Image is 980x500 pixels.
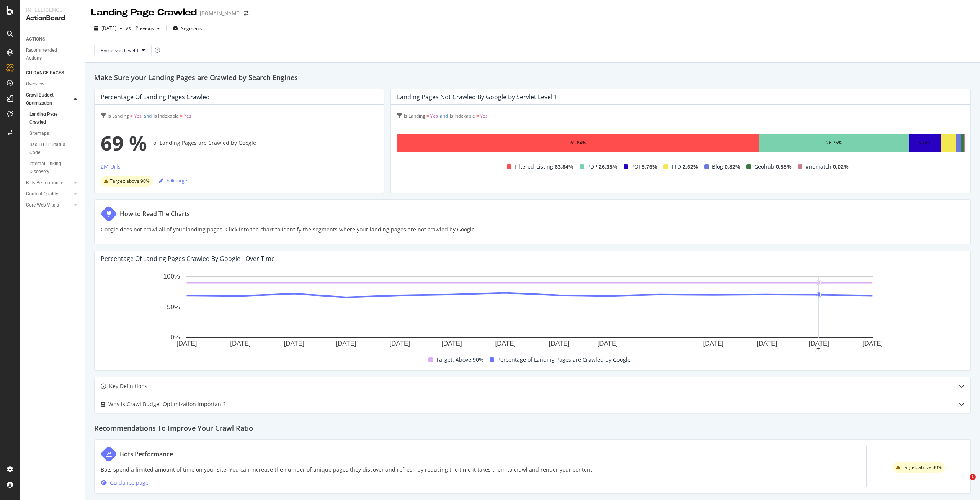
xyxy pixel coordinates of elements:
text: 50% [167,303,180,311]
text: [DATE] [757,340,777,347]
a: Sitemaps [29,130,79,138]
span: = [130,113,133,119]
div: Recommended Actions [26,46,72,62]
span: vs [126,25,132,32]
span: Target: above 90% [110,179,150,184]
div: GUIDANCE PAGES [26,69,64,77]
div: Why is Crawl Budget Optimization important? [108,400,225,409]
a: GUIDANCE PAGES [26,69,79,77]
span: 0.02% [833,162,849,171]
a: Crawl Budget Optimization [26,91,72,107]
div: Bad HTTP Status Code [29,141,72,157]
a: Core Web Vitals [26,201,72,209]
div: Overview [26,80,44,88]
span: Target: Above 90% [436,355,483,364]
span: 2025 Aug. 1st [101,25,116,31]
div: Core Web Vitals [26,201,59,209]
a: Content Quality [26,190,72,198]
span: and [440,113,448,119]
text: [DATE] [597,340,618,347]
button: Segments [170,22,206,34]
span: Segments [181,25,203,32]
a: Landing Page Crawled [29,110,79,126]
svg: A chart. [101,272,959,349]
span: Yes [480,113,488,119]
div: 63.84% [570,138,586,148]
span: POI [631,162,640,171]
span: Geohub [754,162,774,171]
span: Is Landing [108,113,129,119]
text: 0% [170,334,180,341]
span: Percentage of Landing Pages are Crawled by Google [497,355,630,364]
a: Overview [26,80,79,88]
text: 100% [163,273,180,280]
div: warning label [893,462,945,473]
text: [DATE] [862,340,883,347]
text: [DATE] [230,340,251,347]
div: Internal Linking - Discovery [29,160,73,176]
text: [DATE] [389,340,410,347]
h2: Recommendations To Improve Your Crawl Ratio [94,420,971,433]
a: Guidance page [101,479,149,486]
text: [DATE] [808,340,829,347]
div: Landing Page Crawled [91,6,197,19]
p: Bots spend a limited amount of time on your site. You can increase the number of unique pages the... [101,465,594,474]
div: arrow-right-arrow-left [244,11,248,16]
span: TTD [671,162,681,171]
span: 1 [970,474,976,480]
text: [DATE] [284,340,304,347]
a: Bad HTTP Status Code [29,141,79,157]
div: How to Read The Charts [120,209,190,218]
span: By: servlet Level 1 [101,47,139,54]
span: = [180,113,183,119]
div: Key Definitions [109,382,147,391]
div: Edit target [159,177,189,184]
text: [DATE] [703,340,724,347]
button: Previous [132,22,163,34]
span: = [476,113,479,119]
div: [DOMAIN_NAME] [200,10,241,17]
span: PDP [587,162,597,171]
div: of Landing Pages are Crawled by Google [101,128,378,158]
span: Yes [184,113,191,119]
p: Google does not crawl all of your landing pages. Click into the chart to identify the segments wh... [101,225,476,234]
span: Yes [430,113,438,119]
h2: Make Sure your Landing Pages are Crawled by Search Engines [94,72,971,83]
span: Yes [134,113,142,119]
div: plus [815,346,821,352]
a: Recommended Actions [26,46,79,62]
div: Landing Page Crawled [29,110,72,126]
span: 5.76% [642,162,657,171]
div: Bots Performance [26,179,63,187]
div: Landing Pages not Crawled by Google by servlet Level 1 [397,93,557,101]
text: [DATE] [441,340,462,347]
span: Blog [712,162,723,171]
div: Percentage of Landing Pages Crawled by Google - Over Time [101,255,275,262]
div: ACTIONS [26,35,45,43]
a: Internal Linking - Discovery [29,160,79,176]
span: 63.84% [555,162,573,171]
span: Filtered_Listing [514,162,553,171]
div: Intelligence [26,6,78,14]
span: and [144,113,152,119]
span: 0.82% [725,162,740,171]
div: Content Quality [26,190,58,198]
div: warning label [101,176,153,187]
button: Edit target [159,174,189,187]
text: [DATE] [549,340,570,347]
div: Guidance page [110,478,149,487]
div: Percentage of Landing Pages Crawled [101,93,210,101]
div: 2M Urls [101,163,121,170]
span: Target: above 80% [902,465,942,470]
div: Crawl Budget Optimization [26,91,66,107]
div: ActionBoard [26,14,78,23]
a: Bots Performance [26,179,72,187]
span: 69 % [101,128,147,158]
a: ACTIONS [26,35,79,43]
button: By: servlet Level 1 [94,44,152,56]
iframe: Intercom live chat [954,474,972,492]
span: = [426,113,429,119]
div: Sitemaps [29,130,49,138]
button: 2M Urls [101,162,121,174]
